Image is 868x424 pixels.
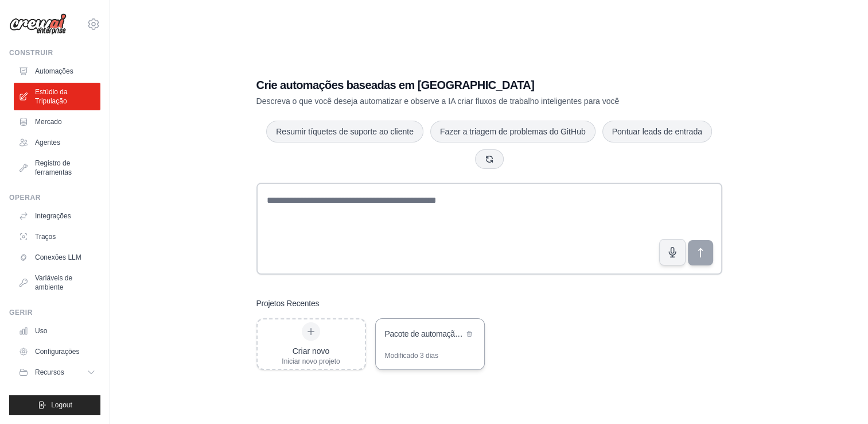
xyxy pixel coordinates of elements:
[14,342,100,361] a: Configurações
[35,347,79,356] font: Configurações
[14,113,100,131] a: Mercado
[14,83,100,110] a: Estúdio da Tripulação
[14,133,100,152] a: Agentes
[35,368,64,377] span: Recursos
[35,232,56,241] font: Traços
[9,395,100,415] button: Logout
[35,159,96,177] font: Registro de ferramentas
[430,121,595,142] button: Fazer a triagem de problemas do GitHub
[811,369,868,424] iframe: Chat Widget
[9,193,100,202] div: Operar
[35,211,71,221] font: Integrações
[9,308,100,317] div: Gerir
[282,345,340,357] div: Criar novo
[14,248,100,267] a: Conexões LLM
[35,253,81,262] font: Conexões LLM
[602,121,712,142] button: Pontuar leads de entrada
[14,228,100,246] a: Traços
[35,67,73,76] font: Automações
[464,328,475,340] button: Delete project
[14,322,100,340] a: Uso
[35,326,47,336] font: Uso
[14,363,100,381] button: Recursos
[35,117,62,126] font: Mercado
[659,239,686,265] button: Click to speak your automation idea
[385,328,464,340] div: Pacote de automação de marketing por e-mail
[256,95,642,107] p: Descreva o que você deseja automatizar e observe a IA criar fluxos de trabalho inteligentes para ...
[9,48,100,57] div: Construir
[14,207,100,225] a: Integrações
[9,13,67,35] img: Logotipo
[266,121,423,142] button: Resumir tíquetes de suporte ao cliente
[51,400,72,410] span: Logout
[256,77,642,93] h1: Crie automações baseadas em [GEOGRAPHIC_DATA]
[14,154,100,182] a: Registro de ferramentas
[35,138,60,147] font: Agentes
[282,357,340,366] div: Iniciar novo projeto
[35,87,96,106] font: Estúdio da Tripulação
[256,298,320,309] h3: Projetos Recentes
[475,149,504,169] button: Get new suggestions
[14,62,100,80] a: Automações
[385,351,438,360] div: Modificado 3 dias
[35,273,96,292] font: Variáveis de ambiente
[14,269,100,296] a: Variáveis de ambiente
[811,369,868,424] div: Widget de bate-papo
